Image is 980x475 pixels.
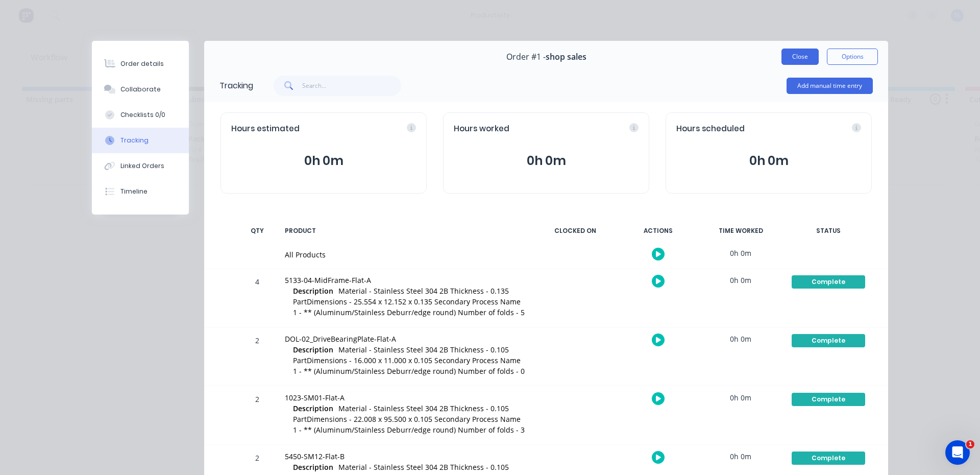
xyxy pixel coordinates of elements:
button: Complete [791,392,866,407]
button: Order details [92,51,189,77]
div: Complete [792,393,865,406]
div: 5450-SM12-Flat-B [285,451,525,462]
div: Checklists 0/0 [120,110,165,120]
button: Tracking [92,128,189,153]
div: Collaborate [120,85,161,94]
div: 0h 0m [702,386,779,409]
div: 0h 0m [702,242,779,265]
button: 0h 0m [454,151,639,171]
div: CLOCKED ON [537,220,614,242]
button: Close [781,49,819,65]
div: STATUS [785,220,872,242]
span: Hours worked [454,123,509,135]
button: Linked Orders [92,153,189,179]
div: 5133-04-MidFrame-Flat-A [285,275,525,286]
div: Linked Orders [120,161,164,171]
div: QTY [242,220,273,242]
div: 0h 0m [702,445,779,468]
span: Material - Stainless Steel 304 2B Thickness - 0.135 PartDimensions - 25.554 x 12.152 x 0.135 Seco... [293,286,525,317]
span: Material - Stainless Steel 304 2B Thickness - 0.105 PartDimensions - 22.008 x 95.500 x 0.105 Seco... [293,403,525,435]
span: Hours estimated [231,123,300,135]
span: Description [293,344,333,355]
div: Tracking [120,136,149,145]
button: Options [827,49,878,65]
div: 4 [242,270,273,327]
div: TIME WORKED [702,220,779,242]
div: 0h 0m [702,327,779,350]
div: All Products [285,249,525,260]
span: Material - Stainless Steel 304 2B Thickness - 0.105 PartDimensions - 16.000 x 11.000 x 0.105 Seco... [293,345,525,376]
button: Timeline [92,179,189,204]
div: DOL-02_DriveBearingPlate-Flat-A [285,334,525,344]
div: Order details [120,59,164,68]
button: Complete [791,451,866,465]
span: 1 [966,440,974,448]
span: shop sales [546,52,586,62]
input: Search... [302,76,402,96]
div: Complete [792,275,865,289]
span: Hours scheduled [676,123,745,135]
span: Description [293,286,333,296]
div: Complete [792,334,865,347]
span: Order #1 - [506,52,546,62]
span: Description [293,403,333,414]
div: 2 [242,388,273,444]
button: 0h 0m [231,151,416,171]
button: 0h 0m [676,151,861,171]
span: Description [293,462,333,472]
div: Complete [792,452,865,465]
button: Add manual time entry [787,78,873,94]
div: 0h 0m [702,269,779,292]
button: Checklists 0/0 [92,102,189,128]
button: Complete [791,334,866,348]
iframe: Intercom live chat [945,440,970,465]
button: Collaborate [92,77,189,102]
div: Tracking [219,80,253,92]
div: 2 [242,329,273,386]
div: Timeline [120,187,148,196]
div: ACTIONS [620,220,696,242]
div: 1023-SM01-Flat-A [285,392,525,403]
div: PRODUCT [279,220,531,242]
button: Complete [791,275,866,289]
